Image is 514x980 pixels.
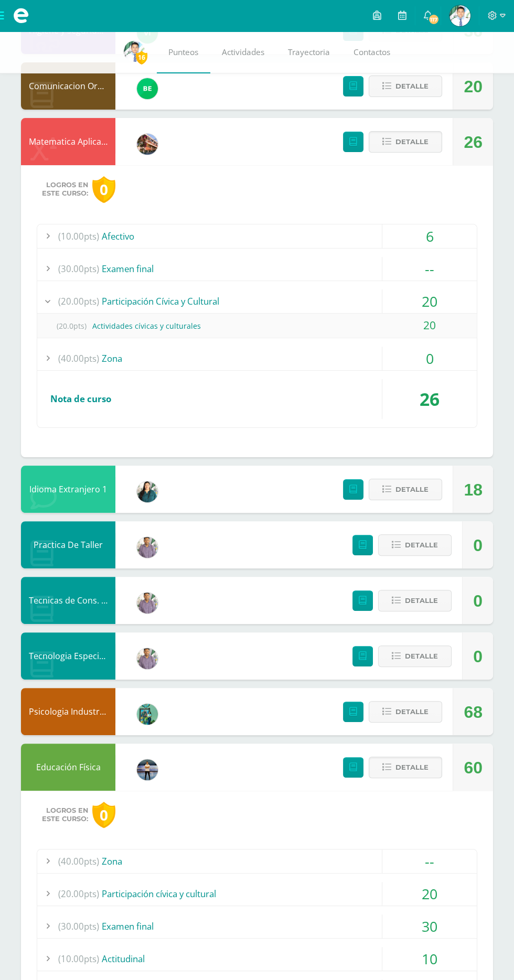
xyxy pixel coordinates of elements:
[382,347,477,370] div: 0
[395,77,429,96] span: Detalle
[58,347,99,370] span: (40.00pts)
[37,314,477,338] div: Actividades cívicas y culturales
[92,176,115,203] div: 0
[378,590,452,611] button: Detalle
[58,914,99,938] span: (30.00pts)
[58,224,99,248] span: (10.00pts)
[21,118,115,165] div: Matematica Aplicada
[21,632,115,680] div: Tecnologia Especifica
[50,314,92,338] span: (20.0pts)
[137,537,158,558] img: b08e72ae1415402f2c8bd1f3d2cdaa84.png
[354,47,390,58] span: Contactos
[382,882,477,906] div: 20
[473,577,483,624] div: 0
[395,702,429,721] span: Detalle
[37,849,477,873] div: Zona
[37,882,477,906] div: Participación cívica y cultural
[405,647,438,666] span: Detalle
[369,131,442,153] button: Detalle
[137,593,158,613] img: b08e72ae1415402f2c8bd1f3d2cdaa84.png
[58,257,99,281] span: (30.00pts)
[382,257,477,281] div: --
[382,314,477,337] div: 20
[137,134,158,155] img: 0a4f8d2552c82aaa76f7aefb013bc2ce.png
[378,534,452,556] button: Detalle
[157,31,210,73] a: Punteos
[137,648,158,669] img: b08e72ae1415402f2c8bd1f3d2cdaa84.png
[395,132,429,152] span: Detalle
[405,591,438,610] span: Detalle
[136,51,147,64] span: 16
[37,224,477,248] div: Afectivo
[50,393,111,405] span: Nota de curso
[378,645,452,667] button: Detalle
[369,479,442,500] button: Detalle
[382,224,477,248] div: 6
[92,802,115,828] div: 0
[21,744,115,791] div: Educación Física
[464,744,483,791] div: 60
[369,757,442,778] button: Detalle
[21,466,115,513] div: Idioma Extranjero 1
[210,31,276,73] a: Actividades
[428,14,440,25] span: 117
[464,119,483,166] div: 26
[21,577,115,624] div: Tecnicas de Cons. Higiene y seg.
[405,535,438,555] span: Detalle
[464,688,483,736] div: 68
[168,47,198,58] span: Punteos
[288,47,330,58] span: Trayectoria
[21,62,115,110] div: Comunicacion Oral y Escrita
[58,882,99,906] span: (20.00pts)
[37,289,477,313] div: Participación Cívica y Cultural
[382,914,477,938] div: 30
[342,31,402,73] a: Contactos
[42,181,88,198] span: Logros en este curso:
[382,947,477,971] div: 10
[382,379,477,419] div: 26
[369,76,442,97] button: Detalle
[222,47,264,58] span: Actividades
[37,947,477,971] div: Actitudinal
[382,849,477,873] div: --
[58,849,99,873] span: (40.00pts)
[124,41,145,62] img: 471cebee64bf0385bf590beeb9ee5b28.png
[137,78,158,99] img: b85866ae7f275142dc9a325ef37a630d.png
[464,63,483,110] div: 20
[137,704,158,725] img: b3df963adb6106740b98dae55d89aff1.png
[276,31,342,73] a: Trayectoria
[382,289,477,313] div: 20
[137,759,158,780] img: bde165c00b944de6c05dcae7d51e2fcc.png
[464,466,483,513] div: 18
[42,806,88,823] span: Logros en este curso:
[58,947,99,971] span: (10.00pts)
[449,5,470,26] img: 471cebee64bf0385bf590beeb9ee5b28.png
[395,480,429,499] span: Detalle
[369,701,442,723] button: Detalle
[21,688,115,735] div: Psicologia Industrial
[137,481,158,502] img: f58bb6038ea3a85f08ed05377cd67300.png
[58,289,99,313] span: (20.00pts)
[37,257,477,281] div: Examen final
[473,522,483,569] div: 0
[37,914,477,938] div: Examen final
[395,758,429,777] span: Detalle
[37,347,477,370] div: Zona
[21,521,115,568] div: Practica De Taller
[473,633,483,680] div: 0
